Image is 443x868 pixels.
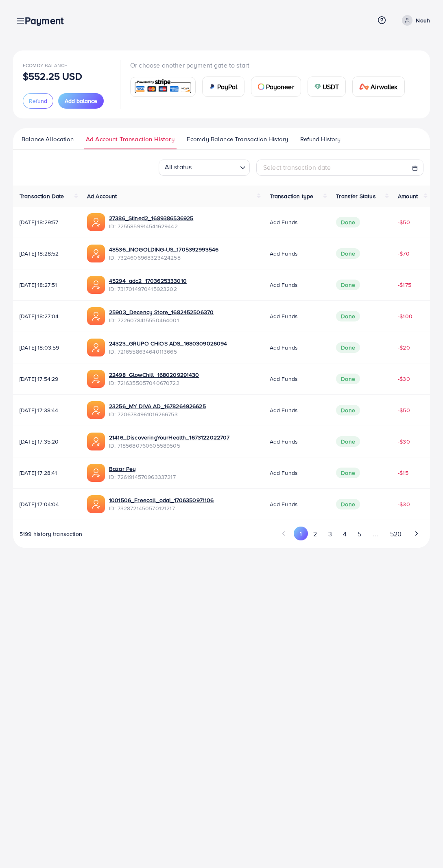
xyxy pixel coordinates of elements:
[336,405,360,415] span: Done
[336,217,360,227] span: Done
[20,437,74,446] span: [DATE] 17:35:20
[336,342,360,353] span: Done
[87,245,105,262] img: ic-ads-acc.e4c84228.svg
[277,527,423,542] ul: Pagination
[20,500,74,508] span: [DATE] 17:04:04
[270,500,298,508] span: Add funds
[398,406,410,414] span: -$50
[109,222,193,230] span: ID: 7255859914541629442
[352,77,404,97] a: cardAirwallex
[398,281,411,289] span: -$175
[336,280,360,290] span: Done
[409,527,423,540] button: Go to next page
[270,312,298,320] span: Add funds
[266,82,294,92] span: Payoneer
[87,370,105,388] img: ic-ads-acc.e4c84228.svg
[65,97,97,105] span: Add balance
[263,163,331,172] span: Select transaction date
[22,135,74,144] span: Balance Allocation
[87,213,105,231] img: ic-ads-acc.e4c84228.svg
[58,93,104,109] button: Add balance
[20,312,74,320] span: [DATE] 18:27:04
[270,249,298,258] span: Add funds
[352,527,367,542] button: Go to page 5
[270,437,298,446] span: Add funds
[398,500,410,508] span: -$30
[109,348,227,356] span: ID: 7216558634640113665
[300,135,340,144] span: Refund History
[336,436,360,447] span: Done
[270,343,298,352] span: Add funds
[398,218,410,226] span: -$50
[109,473,176,481] span: ID: 7261914570963337217
[87,401,105,419] img: ic-ads-acc.e4c84228.svg
[258,83,264,90] img: card
[109,465,176,473] a: Bazar Pey
[87,495,105,513] img: ic-ads-acc.e4c84228.svg
[294,527,308,540] button: Go to page 1
[86,135,175,144] span: Ad Account Transaction History
[270,469,298,477] span: Add funds
[130,77,196,97] a: card
[314,83,321,90] img: card
[187,135,288,144] span: Ecomdy Balance Transaction History
[336,248,360,259] span: Done
[20,469,74,477] span: [DATE] 17:28:41
[399,15,430,26] a: Nouh
[109,308,214,316] a: 25903_Decency Store_1682452506370
[109,496,214,504] a: 1001506_Freecall_odai_1706350971106
[270,375,298,383] span: Add funds
[109,254,218,262] span: ID: 7324606968323424258
[109,379,199,387] span: ID: 7216355057040670722
[308,77,346,97] a: cardUSDT
[87,276,105,294] img: ic-ads-acc.e4c84228.svg
[87,464,105,482] img: ic-ads-acc.e4c84228.svg
[109,245,218,254] a: 48536_INOGOLDING-US_1705392993546
[336,311,360,321] span: Done
[202,77,244,97] a: cardPayPal
[20,281,74,289] span: [DATE] 18:27:51
[217,82,238,92] span: PayPal
[194,161,237,174] input: Search for option
[109,402,206,410] a: 23256_MY DIVA AD_1678264926625
[109,214,193,222] a: 27386_Stined2_1689386536925
[20,218,74,226] span: [DATE] 18:29:57
[20,406,74,414] span: [DATE] 17:38:44
[371,82,397,92] span: Airwallex
[323,527,337,542] button: Go to page 3
[133,78,193,96] img: card
[109,277,187,285] a: 45294_adc2_1703625333010
[20,249,74,258] span: [DATE] 18:28:52
[336,499,360,509] span: Done
[87,192,117,200] span: Ad Account
[87,307,105,325] img: ic-ads-acc.e4c84228.svg
[159,160,250,176] div: Search for option
[209,83,216,90] img: card
[323,82,339,92] span: USDT
[109,410,206,418] span: ID: 7206784961016266753
[109,285,187,293] span: ID: 7317014970415923202
[20,343,74,352] span: [DATE] 18:03:59
[398,192,418,200] span: Amount
[398,469,408,477] span: -$15
[270,218,298,226] span: Add funds
[20,375,74,383] span: [DATE] 17:54:29
[163,160,194,174] span: All status
[384,527,407,542] button: Go to page 520
[25,15,70,26] h3: Payment
[109,504,214,512] span: ID: 7328721450570121217
[408,831,437,862] iframe: Chat
[109,433,230,442] a: 21416_DiscoveringYourHealth_1673122022707
[270,281,298,289] span: Add funds
[416,15,430,25] p: Nouh
[359,83,369,90] img: card
[398,343,410,352] span: -$20
[109,316,214,324] span: ID: 7226078415550464001
[336,192,375,200] span: Transfer Status
[23,71,82,81] p: $552.25 USD
[23,62,67,69] span: Ecomdy Balance
[398,437,410,446] span: -$30
[23,93,53,109] button: Refund
[398,312,412,320] span: -$100
[308,527,323,542] button: Go to page 2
